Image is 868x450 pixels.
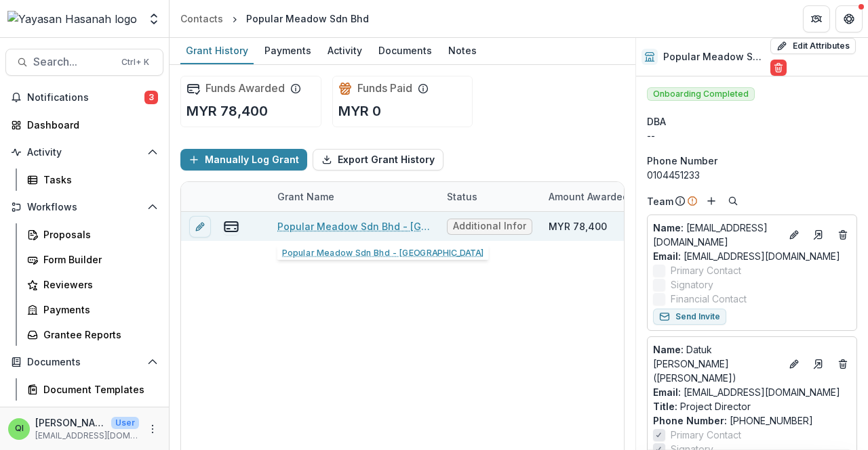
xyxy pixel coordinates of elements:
p: MYR 78,400 [186,101,268,121]
button: Search [725,193,741,209]
div: Qistina Izahan [15,424,24,433]
button: Notifications3 [5,87,163,108]
a: Grant History [180,38,254,64]
span: DBA [647,114,666,129]
button: view-payments [223,219,239,235]
div: Activity [322,41,368,60]
button: Deletes [835,356,851,372]
button: Edit [786,227,802,243]
a: Contacts [175,9,229,28]
div: Contacts [180,12,223,26]
button: Delete [770,60,787,76]
button: Export Grant History [313,149,443,171]
span: Name : [653,344,684,355]
a: Go to contact [808,224,829,246]
span: Activity [27,147,142,158]
button: Send Invite [653,309,726,325]
button: edit [189,216,211,238]
div: Status [439,182,540,211]
h2: Funds Awarded [205,82,285,95]
p: [PHONE_NUMBER] [653,413,851,428]
div: Reviewers [43,277,153,292]
a: Documents [373,38,437,64]
p: MYR 0 [338,101,381,121]
div: MYR 78,400 [549,219,607,233]
h2: Funds Paid [357,82,412,95]
a: Name: [EMAIL_ADDRESS][DOMAIN_NAME] [653,221,781,249]
div: Grantee Reports [43,328,153,342]
a: Proposals [22,223,163,246]
a: Name: Datuk [PERSON_NAME] ([PERSON_NAME]) [653,342,781,385]
button: Open Workflows [5,196,163,218]
span: Onboarding Completed [647,87,755,101]
span: Email: [653,386,681,398]
span: Email: [653,250,681,262]
div: Payments [43,302,153,317]
span: Documents [27,357,142,368]
button: Get Help [835,5,863,32]
div: Notes [443,41,482,60]
span: Financial Contact [671,292,747,306]
button: Deletes [835,227,851,243]
div: Grant Name [269,182,439,211]
button: Edit [786,356,802,372]
a: Form Builder [22,248,163,271]
div: Form Builder [43,252,153,267]
p: [EMAIL_ADDRESS][DOMAIN_NAME] [653,221,781,249]
a: Grantee Reports [22,323,163,346]
div: Amount Awarded [540,189,637,204]
p: User [111,417,139,429]
button: Open Documents [5,351,163,373]
button: Search... [5,49,163,76]
p: [EMAIL_ADDRESS][DOMAIN_NAME] [35,430,139,442]
button: Manually Log Grant [180,149,307,171]
span: Search... [33,55,113,68]
div: Proposals [43,227,153,242]
button: Open Activity [5,141,163,163]
a: Popular Meadow Sdn Bhd - [GEOGRAPHIC_DATA] [277,219,431,233]
a: Email: [EMAIL_ADDRESS][DOMAIN_NAME] [653,249,840,263]
span: Notifications [27,92,144,104]
a: Tasks [22,168,163,191]
span: Signatory [671,277,713,292]
a: Activity [322,38,368,64]
nav: breadcrumb [175,9,374,28]
a: Payments [22,298,163,321]
button: Open Contacts [5,406,163,428]
span: Phone Number : [653,415,727,426]
div: Payments [259,41,317,60]
button: Open entity switcher [144,5,163,32]
a: Go to contact [808,353,829,375]
div: Status [439,189,486,204]
p: Project Director [653,399,851,413]
div: Popular Meadow Sdn Bhd [246,12,369,26]
a: Dashboard [5,114,163,136]
div: Ctrl + K [119,55,152,70]
button: Edit Attributes [770,38,856,54]
p: Team [647,194,673,208]
div: Tasks [43,173,153,187]
div: Grant History [180,41,254,60]
a: Email: [EMAIL_ADDRESS][DOMAIN_NAME] [653,385,840,399]
p: [PERSON_NAME] [35,415,106,430]
div: Document Templates [43,382,153,397]
div: Documents [373,41,437,60]
img: Yayasan Hasanah logo [7,11,137,27]
div: Grant Name [269,189,342,204]
span: Title : [653,401,677,412]
button: More [144,421,161,437]
div: Amount Awarded [540,182,642,211]
a: Reviewers [22,273,163,296]
span: Phone Number [647,154,717,168]
div: -- [647,129,857,143]
div: Dashboard [27,118,153,132]
span: Primary Contact [671,428,741,442]
div: 0104451233 [647,168,857,182]
span: Additional Information Requested #1 [453,221,526,232]
h2: Popular Meadow Sdn Bhd [663,51,766,63]
span: 3 [144,91,158,104]
span: Name : [653,222,684,233]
